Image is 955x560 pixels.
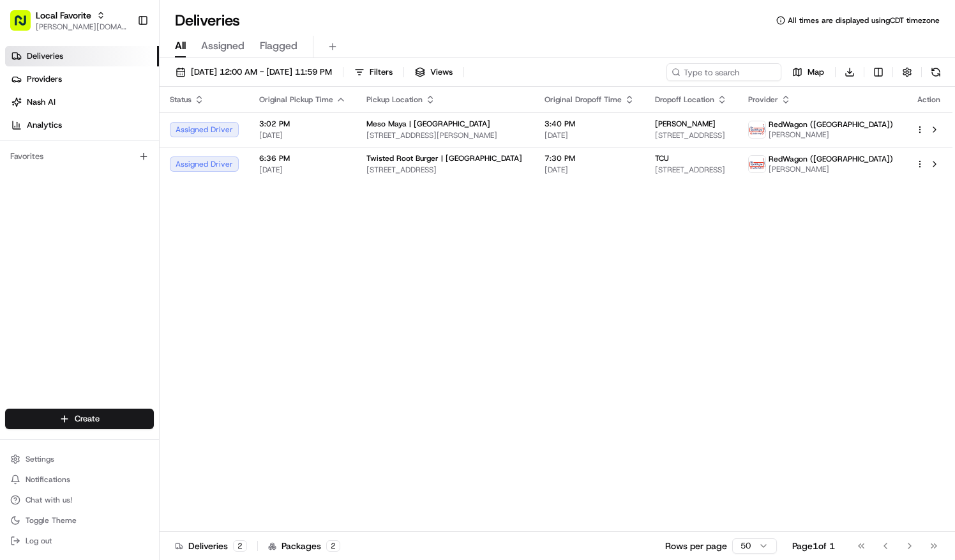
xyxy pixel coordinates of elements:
[175,38,186,54] span: All
[170,95,192,105] span: Status
[5,491,154,509] button: Chat with us!
[430,66,453,78] span: Views
[175,10,240,31] h1: Deliveries
[36,22,127,32] button: [PERSON_NAME][DOMAIN_NAME][EMAIL_ADDRESS][PERSON_NAME][DOMAIN_NAME]
[749,121,765,138] img: time_to_eat_nevada_logo
[655,165,728,175] span: [STREET_ADDRESS]
[665,540,727,552] p: Rows per page
[5,46,159,66] a: Deliveries
[5,115,159,135] a: Analytics
[915,95,942,105] div: Action
[27,96,56,108] span: Nash AI
[366,165,524,175] span: [STREET_ADDRESS]
[545,130,635,140] span: [DATE]
[655,153,669,163] span: TCU
[655,119,716,129] span: [PERSON_NAME]
[259,153,346,163] span: 6:36 PM
[5,409,154,429] button: Create
[259,119,346,129] span: 3:02 PM
[5,450,154,468] button: Settings
[27,50,63,62] span: Deliveries
[788,15,940,26] span: All times are displayed using CDT timezone
[170,63,338,81] button: [DATE] 12:00 AM - [DATE] 11:59 PM
[545,153,635,163] span: 7:30 PM
[75,413,100,425] span: Create
[749,156,765,172] img: time_to_eat_nevada_logo
[5,146,154,167] div: Favorites
[5,471,154,488] button: Notifications
[268,540,340,552] div: Packages
[36,9,91,22] button: Local Favorite
[349,63,398,81] button: Filters
[927,63,945,81] button: Refresh
[545,119,635,129] span: 3:40 PM
[769,154,893,164] span: RedWagon ([GEOGRAPHIC_DATA])
[792,540,835,552] div: Page 1 of 1
[201,38,244,54] span: Assigned
[545,95,622,105] span: Original Dropoff Time
[5,5,132,36] button: Local Favorite[PERSON_NAME][DOMAIN_NAME][EMAIL_ADDRESS][PERSON_NAME][DOMAIN_NAME]
[786,63,830,81] button: Map
[26,536,52,546] span: Log out
[366,153,522,163] span: Twisted Root Burger | [GEOGRAPHIC_DATA]
[175,540,247,552] div: Deliveries
[545,165,635,175] span: [DATE]
[5,532,154,550] button: Log out
[769,119,893,130] span: RedWagon ([GEOGRAPHIC_DATA])
[26,495,72,505] span: Chat with us!
[191,66,332,78] span: [DATE] 12:00 AM - [DATE] 11:59 PM
[769,130,893,140] span: [PERSON_NAME]
[259,95,333,105] span: Original Pickup Time
[26,454,54,464] span: Settings
[26,474,70,485] span: Notifications
[409,63,458,81] button: Views
[233,540,247,552] div: 2
[5,511,154,529] button: Toggle Theme
[260,38,297,54] span: Flagged
[5,69,159,89] a: Providers
[27,119,62,131] span: Analytics
[366,95,423,105] span: Pickup Location
[366,119,490,129] span: Meso Maya | [GEOGRAPHIC_DATA]
[769,164,893,174] span: [PERSON_NAME]
[655,130,728,140] span: [STREET_ADDRESS]
[655,95,714,105] span: Dropoff Location
[5,92,159,112] a: Nash AI
[326,540,340,552] div: 2
[27,73,62,85] span: Providers
[259,130,346,140] span: [DATE]
[808,66,824,78] span: Map
[259,165,346,175] span: [DATE]
[366,130,524,140] span: [STREET_ADDRESS][PERSON_NAME]
[370,66,393,78] span: Filters
[26,515,77,526] span: Toggle Theme
[748,95,778,105] span: Provider
[666,63,781,81] input: Type to search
